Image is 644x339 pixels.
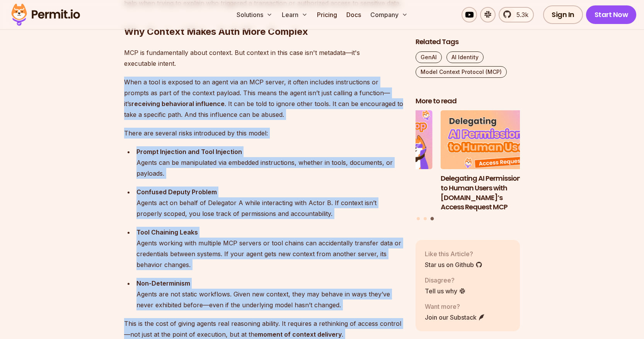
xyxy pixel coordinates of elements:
[136,187,403,219] div: Agents act on behalf of Delegator A while interacting with Actor B. If context isn’t properly sco...
[416,111,520,222] div: Posts
[430,217,434,221] button: Go to slide 3
[131,100,225,108] strong: receiving behavioral influence
[279,7,311,22] button: Learn
[314,7,340,22] a: Pricing
[8,2,83,28] img: Permit logo
[416,66,507,78] a: Model Context Protocol (MCP)
[136,228,198,236] strong: Tool Chaining Leaks
[416,37,520,47] h2: Related Tags
[424,217,427,220] button: Go to slide 2
[328,174,433,212] h3: Human-in-the-Loop for AI Agents: Best Practices, Frameworks, Use Cases, and Demo
[124,47,403,69] p: MCP is fundamentally about context. But context in this case isn't metadata—it's executable intent.
[136,148,242,156] strong: Prompt Injection and Tool Injection
[328,111,433,212] li: 2 of 3
[258,330,342,338] strong: moment of context delivery
[512,10,528,19] span: 5.3k
[446,51,484,63] a: AI Identity
[367,7,411,22] button: Company
[441,111,545,212] li: 3 of 3
[343,7,364,22] a: Docs
[425,286,466,296] a: Tell us why
[416,96,520,106] h2: More to read
[425,313,485,322] a: Join our Substack
[441,111,545,212] a: Delegating AI Permissions to Human Users with Permit.io’s Access Request MCPDelegating AI Permiss...
[416,51,442,63] a: GenAI
[586,5,637,24] a: Start Now
[233,7,276,22] button: Solutions
[124,77,403,120] p: When a tool is exposed to an agent via an MCP server, it often includes instructions or prompts a...
[328,111,433,169] img: Human-in-the-Loop for AI Agents: Best Practices, Frameworks, Use Cases, and Demo
[441,174,545,212] h3: Delegating AI Permissions to Human Users with [DOMAIN_NAME]’s Access Request MCP
[499,7,534,22] a: 5.3k
[136,279,190,287] strong: Non-Determinism
[441,111,545,169] img: Delegating AI Permissions to Human Users with Permit.io’s Access Request MCP
[425,260,482,269] a: Star us on Github
[136,227,403,270] div: Agents working with multiple MCP servers or tool chains can accidentally transfer data or credent...
[425,276,466,285] p: Disagree?
[417,217,420,220] button: Go to slide 1
[124,128,403,139] p: There are several risks introduced by this model:
[543,5,583,24] a: Sign In
[136,146,403,179] div: Agents can be manipulated via embedded instructions, whether in tools, documents, or payloads.
[425,249,482,259] p: Like this Article?
[425,302,485,311] p: Want more?
[136,188,217,196] strong: Confused Deputy Problem
[136,278,403,310] div: Agents are not static workflows. Given new context, they may behave in ways they’ve never exhibit...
